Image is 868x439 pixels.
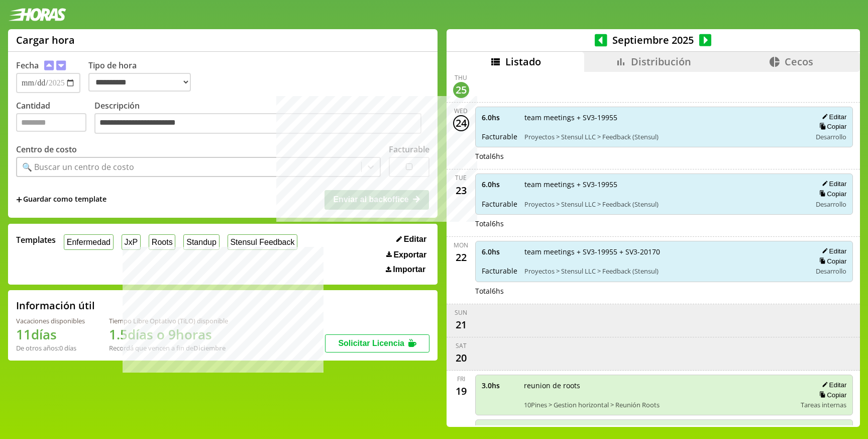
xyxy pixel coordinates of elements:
[447,72,860,425] div: scrollable content
[122,234,141,250] button: JxP
[16,234,56,245] span: Templates
[94,100,429,137] label: Descripción
[457,375,465,383] div: Fri
[819,180,846,188] button: Editar
[816,200,846,209] span: Desarrollo
[453,82,469,98] div: 25
[816,391,846,399] button: Copiar
[816,190,846,198] button: Copiar
[475,286,853,296] div: Total 6 hs
[228,234,298,250] button: Stensul Feedback
[338,339,404,347] span: Solicitar Licencia
[453,115,469,131] div: 24
[524,132,805,141] span: Proyectos > Stensul LLC > Feedback (Stensul)
[482,113,517,122] span: 6.0 hs
[455,73,467,82] div: Thu
[453,317,469,333] div: 21
[88,60,199,93] label: Tipo de hora
[819,113,846,121] button: Editar
[524,200,805,209] span: Proyectos > Stensul LLC > Feedback (Stensul)
[524,400,794,409] span: 10Pines > Gestion horizontal > Reunión Roots
[383,250,429,260] button: Exportar
[393,250,426,259] span: Exportar
[524,247,805,256] span: team meetings + SV3-19955 + SV3-20170
[453,383,469,399] div: 19
[109,325,228,343] h1: 1.5 días o 9 horas
[183,234,219,250] button: Standup
[109,316,228,325] div: Tiempo Libre Optativo (TiLO) disponible
[454,107,468,115] div: Wed
[16,33,75,47] h1: Cargar hora
[325,334,429,353] button: Solicitar Licencia
[404,235,426,244] span: Editar
[819,247,846,255] button: Editar
[454,241,468,249] div: Mon
[22,161,134,172] div: 🔍 Buscar un centro de costo
[389,144,429,155] label: Facturable
[109,343,228,353] div: Recordá que vencen a fin de
[482,381,517,390] span: 3.0 hs
[482,180,517,189] span: 6.0 hs
[16,100,94,137] label: Cantidad
[524,113,805,122] span: team meetings + SV3-19955
[475,151,853,161] div: Total 6 hs
[16,316,85,325] div: Vacaciones disponibles
[456,341,467,350] div: Sat
[816,257,846,266] button: Copiar
[524,267,805,276] span: Proyectos > Stensul LLC > Feedback (Stensul)
[16,325,85,343] h1: 11 días
[88,73,191,92] select: Tipo de hora
[482,247,517,256] span: 6.0 hs
[785,55,813,68] span: Cecos
[482,266,517,276] span: Facturable
[482,199,517,209] span: Facturable
[149,234,175,250] button: Roots
[524,180,805,189] span: team meetings + SV3-19955
[801,400,846,409] span: Tareas internas
[482,132,517,141] span: Facturable
[393,265,425,274] span: Importar
[475,219,853,228] div: Total 6 hs
[64,234,114,250] button: Enfermedad
[193,343,226,353] b: Diciembre
[453,182,469,198] div: 23
[816,122,846,131] button: Copiar
[819,381,846,389] button: Editar
[816,267,846,276] span: Desarrollo
[16,194,22,205] span: +
[631,55,691,68] span: Distribución
[455,173,467,182] div: Tue
[16,299,95,312] h2: Información útil
[453,350,469,366] div: 20
[16,113,86,132] input: Cantidad
[16,194,106,205] span: +Guardar como template
[393,234,429,244] button: Editar
[8,8,66,21] img: logotipo
[505,55,541,68] span: Listado
[816,132,846,141] span: Desarrollo
[607,33,699,47] span: Septiembre 2025
[455,308,467,317] div: Sun
[16,144,77,155] label: Centro de costo
[524,381,794,390] span: reunion de roots
[16,343,85,353] div: De otros años: 0 días
[94,113,421,134] textarea: Descripción
[453,249,469,266] div: 22
[16,60,39,71] label: Fecha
